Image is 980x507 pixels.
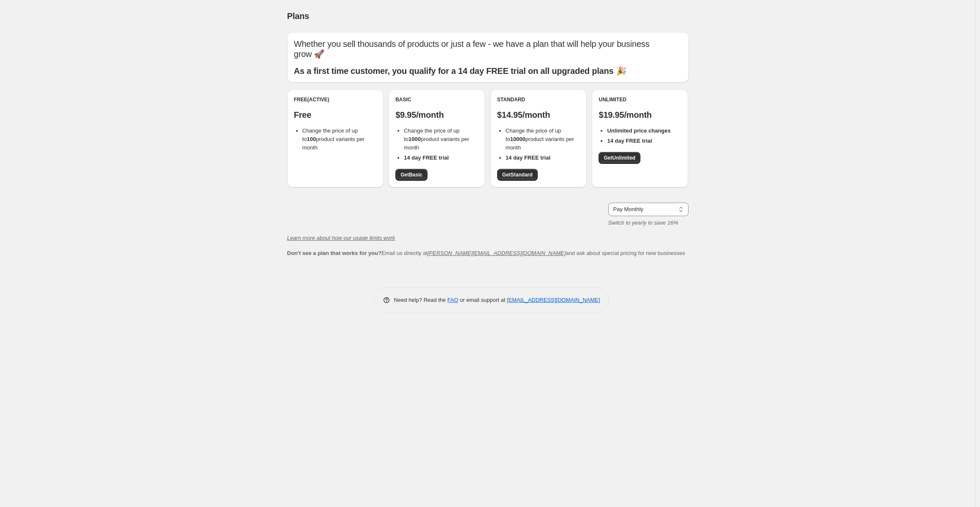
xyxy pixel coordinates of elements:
a: FAQ [447,297,458,303]
span: Change the price of up to product variants per month [506,127,574,151]
b: 14 day FREE trial [607,138,652,144]
span: Change the price of up to product variants per month [302,127,365,151]
p: $9.95/month [395,110,478,120]
span: Get Basic [400,171,422,178]
b: 14 day FREE trial [506,155,550,161]
b: Don't see a plan that works for you? [287,250,381,256]
p: Free [294,110,377,120]
a: [EMAIL_ADDRESS][DOMAIN_NAME] [507,297,600,303]
b: 10000 [510,136,525,142]
a: GetBasic [395,169,427,181]
a: Learn more about how our usage limits work [287,235,395,241]
p: $19.95/month [599,110,681,120]
span: Get Standard [502,171,533,178]
span: Plans [287,11,309,21]
div: Basic [395,96,478,103]
p: Whether you sell thousands of products or just a few - we have a plan that will help your busines... [294,39,682,59]
b: 100 [307,136,316,142]
span: Email us directly at and ask about special pricing for new businesses [287,250,685,256]
div: Free (Active) [294,96,377,103]
span: Need help? Read the [394,297,448,303]
div: Unlimited [599,96,681,103]
b: Unlimited price changes [607,127,670,134]
a: GetStandard [497,169,538,181]
span: or email support at [458,297,507,303]
span: Get Unlimited [604,155,635,161]
a: [PERSON_NAME][EMAIL_ADDRESS][DOMAIN_NAME] [427,250,566,256]
b: 1000 [408,136,421,142]
p: $14.95/month [497,110,580,120]
div: Standard [497,96,580,103]
a: GetUnlimited [599,152,640,164]
b: 14 day FREE trial [404,155,449,161]
i: Switch to yearly to save 16% [608,220,678,226]
b: As a first time customer, you qualify for a 14 day FREE trial on all upgraded plans 🎉 [294,66,626,76]
span: Change the price of up to product variants per month [404,127,469,151]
